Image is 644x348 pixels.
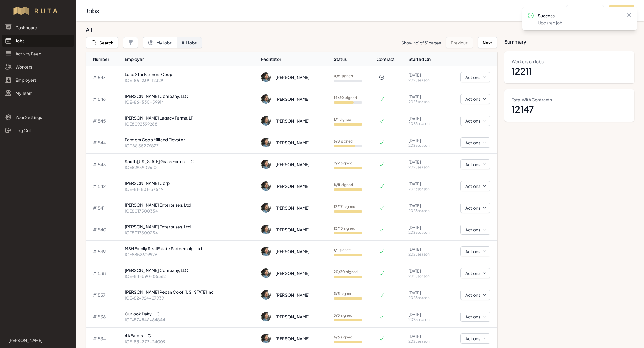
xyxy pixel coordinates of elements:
th: Number [86,52,122,66]
button: Search [86,37,118,48]
dd: 12211 [512,66,627,76]
p: signed [334,117,351,122]
p: signed [334,291,352,296]
p: [DATE] [408,72,440,78]
p: 2025 season [408,252,440,257]
b: 13 / 13 [334,226,343,231]
p: Outlook Dairy LLC [125,311,257,317]
b: 8 / 8 [334,182,340,187]
span: 31 pages [424,40,441,45]
p: IOE8017500354 [125,230,257,236]
a: Your Settings [2,111,74,123]
a: Jobs [2,35,74,47]
p: [PERSON_NAME] Company, LLC [125,93,257,99]
p: 2025 season [408,296,440,300]
p: IOE8295909610 [125,164,257,170]
button: Actions [460,268,490,278]
td: # 1538 [86,262,122,284]
button: Actions [460,290,490,300]
p: [PERSON_NAME] Enterprises, Ltd [125,202,257,208]
b: 3 / 3 [334,291,340,296]
p: signed [334,248,351,253]
div: [PERSON_NAME] [275,74,310,80]
p: Success! [538,13,621,18]
p: IOE-81-801-57549 [125,186,257,192]
p: signed [334,313,352,318]
div: [PERSON_NAME] [275,248,310,254]
th: Contract [376,52,406,66]
p: [PERSON_NAME] Corp [125,180,257,186]
p: signed [334,335,352,340]
p: signed [334,161,352,166]
p: MSH Family Real Estate Partnership, Ltd [125,245,257,251]
b: 17 / 17 [334,204,343,209]
div: [PERSON_NAME] [275,205,310,211]
p: 2025 season [408,230,440,235]
div: [PERSON_NAME] [275,140,310,146]
button: Add Employer [566,5,604,16]
b: 6 / 6 [334,335,340,339]
p: signed [334,270,358,274]
p: [DATE] [408,290,440,296]
button: Actions [460,181,490,191]
th: Employer [122,52,259,66]
div: [PERSON_NAME] [275,161,310,167]
p: [DATE] [408,224,440,230]
p: IOE-87-846-64844 [125,317,257,323]
p: [PERSON_NAME] [8,337,43,343]
p: 2025 season [408,187,440,191]
p: IOE-82-924-27939 [125,295,257,301]
p: 2025 season [408,143,440,148]
a: My Team [2,87,74,99]
p: signed [334,226,355,231]
h3: Summary [504,26,634,45]
td: # 1545 [86,110,122,132]
p: [DATE] [408,115,440,121]
p: Lone Star Farmers Coop [125,71,257,77]
p: [DATE] [408,159,440,165]
div: [PERSON_NAME] [275,314,310,320]
p: Farmers Coop Mill and Elevator [125,137,257,143]
td: # 1541 [86,197,122,219]
p: [PERSON_NAME] Legacy Farms, LP [125,115,257,121]
p: IOE8017500354 [125,208,257,214]
td: # 1537 [86,284,122,306]
a: Dashboard [2,21,74,33]
button: Actions [460,203,490,213]
b: 6 / 8 [334,139,340,143]
p: 2025 season [408,339,440,344]
td: # 1540 [86,219,122,241]
div: [PERSON_NAME] [275,270,310,276]
div: [PERSON_NAME] [275,227,310,233]
td: # 1547 [86,66,122,88]
p: [DATE] [408,202,440,208]
p: [DATE] [408,333,440,339]
p: 2025 season [408,317,440,322]
p: [DATE] [408,181,440,187]
p: [DATE] [408,137,440,143]
p: IOE-86-239-12329 [125,77,257,83]
td: # 1536 [86,306,122,328]
p: [DATE] [408,246,440,252]
td: # 1539 [86,241,122,262]
div: [PERSON_NAME] [275,292,310,298]
p: signed [334,182,353,187]
a: Log Out [2,124,74,136]
a: Activity Feed [2,48,74,60]
button: Actions [460,225,490,235]
p: South [US_STATE] Grass Farms, LLC [125,158,257,164]
dt: Total With Contracts [512,97,627,103]
h3: All [86,26,493,33]
button: Actions [460,159,490,169]
span: 1 [418,40,420,45]
p: 2025 season [408,121,440,126]
p: [PERSON_NAME] Company, LLC [125,267,257,273]
button: Actions [460,94,490,104]
div: [PERSON_NAME] [275,96,310,102]
p: signed [334,95,357,100]
b: 3 / 3 [334,313,340,318]
p: 2025 season [408,78,440,83]
p: IOE-83-372-24009 [125,338,257,344]
p: [PERSON_NAME] Enterprises, Ltd [125,224,257,230]
b: 20 / 20 [334,270,345,274]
